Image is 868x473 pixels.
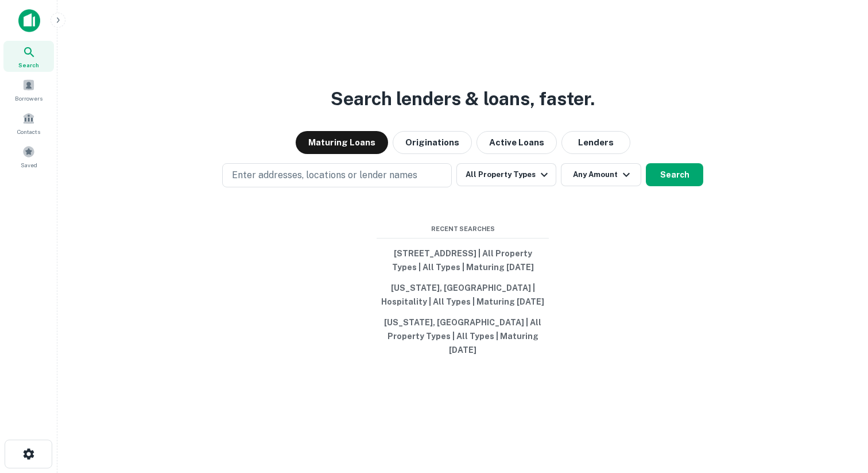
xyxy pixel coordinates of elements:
button: Search [646,163,703,186]
a: Contacts [3,107,54,139]
a: Search [3,41,54,72]
img: capitalize-icon.png [18,9,40,32]
button: Originations [393,131,472,154]
a: Borrowers [3,74,54,105]
span: Borrowers [15,94,42,103]
button: [US_STATE], [GEOGRAPHIC_DATA] | Hospitality | All Types | Maturing [DATE] [377,278,549,312]
span: Saved [21,160,37,170]
span: Contacts [17,127,40,136]
button: Lenders [561,131,630,154]
span: Recent Searches [377,224,549,234]
span: Search [18,60,39,70]
a: Saved [3,141,54,172]
button: Enter addresses, locations or lender names [222,163,452,187]
button: [US_STATE], [GEOGRAPHIC_DATA] | All Property Types | All Types | Maturing [DATE] [377,312,549,360]
p: Enter addresses, locations or lender names [232,168,417,182]
h3: Search lenders & loans, faster. [331,85,595,113]
iframe: Chat Widget [811,381,868,436]
button: All Property Types [456,163,556,186]
button: Maturing Loans [296,131,388,154]
button: Any Amount [561,163,641,186]
button: [STREET_ADDRESS] | All Property Types | All Types | Maturing [DATE] [377,243,549,278]
button: Active Loans [476,131,557,154]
